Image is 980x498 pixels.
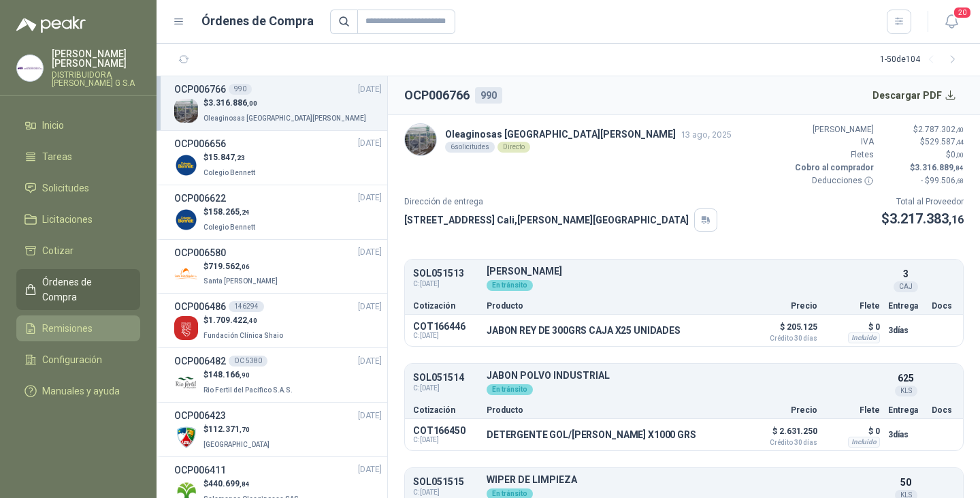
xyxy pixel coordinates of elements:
p: $ [881,208,964,230]
span: [DATE] [358,355,382,368]
p: $ [203,369,295,382]
div: Incluido [848,332,880,343]
span: [DATE] [358,463,382,476]
p: Docs [932,302,955,310]
p: $ [203,314,286,327]
span: Inicio [42,118,64,133]
img: Company Logo [174,316,198,340]
a: OCP006423[DATE] Company Logo$112.371,70[GEOGRAPHIC_DATA] [174,408,382,451]
p: $ 2.631.250 [749,423,817,446]
span: 158.265 [208,207,250,217]
span: ,68 [955,177,964,185]
span: [GEOGRAPHIC_DATA] [203,441,269,448]
p: $ [203,260,280,273]
p: Docs [932,406,955,414]
span: [DATE] [358,246,382,259]
span: ,84 [240,480,250,488]
p: $ [203,97,369,110]
p: Total al Proveedor [881,196,964,208]
p: Entrega [888,406,924,414]
img: Company Logo [174,425,198,449]
a: OCP006766990[DATE] Company Logo$3.316.886,00Oleaginosas [GEOGRAPHIC_DATA][PERSON_NAME] [174,82,382,125]
span: [DATE] [358,137,382,150]
p: Cobro al comprador [792,161,874,174]
div: Directo [497,142,530,153]
a: Configuración [16,347,140,373]
a: Manuales y ayuda [16,378,140,404]
span: Manuales y ayuda [42,384,120,399]
span: [DATE] [358,300,382,313]
img: Company Logo [174,153,198,177]
a: OCP006656[DATE] Company Logo$15.847,23Colegio Bennett [174,136,382,179]
p: Flete [826,302,880,310]
span: ,40 [955,126,964,134]
p: COT166446 [413,321,478,332]
a: Tareas [16,144,140,170]
span: 440.699 [208,479,250,488]
p: $ [882,123,964,136]
h2: OCP006766 [404,86,470,105]
span: ,70 [240,426,250,433]
span: Licitaciones [42,212,93,227]
p: 3 días [888,322,924,339]
p: SOL051515 [413,477,478,487]
p: 3 [903,266,909,281]
h3: OCP006486 [174,299,226,314]
span: 719.562 [208,262,250,271]
span: [DATE] [358,191,382,204]
p: Oleaginosas [GEOGRAPHIC_DATA][PERSON_NAME] [445,127,732,142]
span: ,00 [247,99,257,107]
span: ,23 [235,154,245,161]
p: $ [203,151,258,164]
p: SOL051513 [413,268,478,279]
h1: Órdenes de Compra [201,12,314,31]
h3: OCP006423 [174,408,226,423]
span: 3.316.889 [915,163,964,172]
span: Órdenes de Compra [42,275,127,305]
span: ,06 [240,263,250,270]
h3: OCP006656 [174,136,226,151]
div: OC 5380 [229,356,267,367]
div: Incluido [848,437,880,448]
div: 990 [229,84,252,95]
a: OCP006482OC 5380[DATE] Company Logo$148.166,90Rio Fertil del Pacífico S.A.S. [174,354,382,396]
p: - $ [882,174,964,187]
img: Logo peakr [16,16,86,33]
h3: OCP006411 [174,463,226,478]
span: Colegio Bennett [203,223,255,231]
p: Cotización [413,302,478,310]
div: En tránsito [487,384,533,395]
p: SOL051514 [413,373,478,383]
img: Company Logo [405,124,436,155]
span: [DATE] [358,83,382,96]
span: 148.166 [208,370,250,379]
a: Remisiones [16,315,140,341]
span: Crédito 30 días [749,439,817,446]
a: Licitaciones [16,206,140,232]
span: Colegio Bennett [203,169,255,176]
span: 3.217.383 [889,211,964,227]
p: COT166450 [413,425,478,436]
p: $ [203,206,258,219]
div: 146294 [229,301,264,312]
p: Cotización [413,406,478,414]
p: 3 días [888,426,924,443]
p: [PERSON_NAME] [792,123,874,136]
h3: OCP006622 [174,191,226,206]
p: 625 [898,371,914,386]
span: 3.316.886 [208,98,257,108]
p: $ 205.125 [749,319,817,342]
a: Solicitudes [16,175,140,201]
span: 0 [951,150,964,159]
p: Entrega [888,302,924,310]
p: Precio [749,406,817,414]
span: Santa [PERSON_NAME] [203,277,278,285]
span: C: [DATE] [413,332,478,340]
span: ,90 [240,371,250,379]
p: Fletes [792,149,874,161]
p: [PERSON_NAME] [PERSON_NAME] [52,49,140,68]
span: ,84 [953,164,964,172]
span: ,40 [247,317,257,324]
p: $ [882,161,964,174]
p: DETERGENTE GOL/[PERSON_NAME] X1000 GRS [487,429,696,440]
